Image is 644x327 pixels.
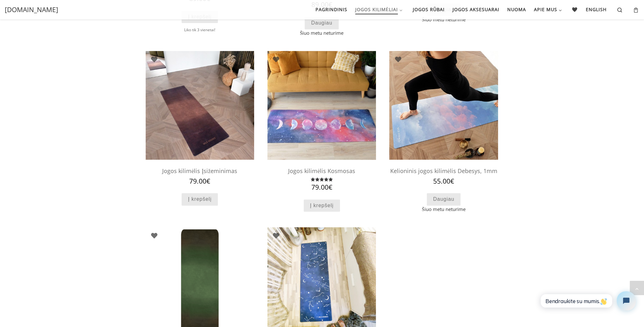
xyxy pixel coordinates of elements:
bdi: 79.00 [189,177,210,185]
span: Šiuo metu neturime [389,206,498,213]
a: English [584,3,609,16]
a: Daugiau informacijos apie “Kelioninis jogos kilimėlis Debesys, 1mm” [427,193,461,206]
a: jogos kilimeliaijogos kilimeliaiJogos kilimėlis KosmosasĮvertinimas: 5.00 iš 5 79.00€ [267,51,376,191]
span: € [329,183,332,192]
img: jogos kilimeliai [267,51,376,160]
a: Pagrindinis [313,3,349,16]
a: Add to cart: “Jogos kilimėlis Kosmosas” [304,200,340,212]
span: Jogos aksesuarai [453,3,499,15]
a: Daugiau informacijos apie “Profesionalus Jogos Kilimėlis Pilnatis, Rudas, 4mm” [305,17,339,29]
a: kelioninis kilimeliskelioninis kilimelisKelioninis jogos kilimėlis Debesys, 1mm 55.00€ [389,51,498,185]
a: [DOMAIN_NAME] [5,5,58,15]
bdi: 79.00 [311,183,332,192]
span: Pagrindinis [315,3,347,15]
span: Įvertinimas: iš 5 [311,178,333,200]
a: jogos kilimeliaijogos kilimeliaiJogos kilimėlis Įsižeminimas 79.00€ [146,51,254,185]
span: 🖤 [572,3,578,15]
h2: Kelioninis jogos kilimėlis Debesys, 1mm [389,164,498,178]
a: 🖤 [570,3,580,16]
a: Jogos aksesuarai [450,3,501,16]
span: Jogos rūbai [413,3,445,15]
a: Nuoma [505,3,528,16]
iframe: Tidio Chat [533,286,641,316]
span: € [450,177,454,185]
a: Add to cart: “Jogos kilimėlis Įsižeminimas” [182,193,218,206]
h2: Jogos kilimėlis Įsižeminimas [146,164,254,178]
span: Šiuo metu neturime [389,16,498,23]
div: Įvertinimas: 5.00 iš 5 [311,178,333,182]
a: Jogos rūbai [411,3,447,16]
span: Apie mus [534,3,557,15]
a: Jogos kilimėliai [353,3,406,16]
span: Jogos kilimėliai [355,3,398,15]
h2: Jogos kilimėlis Kosmosas [267,164,376,178]
span: Šiuo metu neturime [267,29,376,37]
span: € [206,177,210,185]
span: Nuoma [507,3,526,15]
span: English [586,3,607,15]
bdi: 55.00 [433,177,454,185]
div: Liko tik 3 vienetai! [146,26,254,33]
